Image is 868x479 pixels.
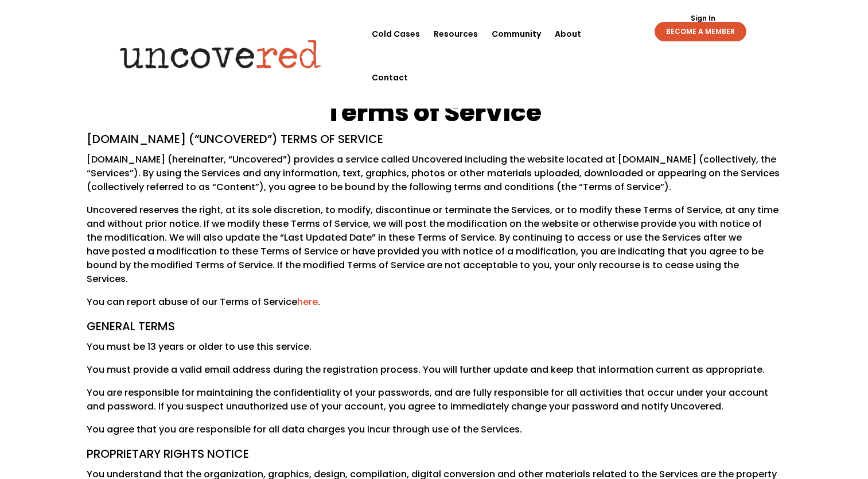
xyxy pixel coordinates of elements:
span: General Terms [87,318,175,334]
span: You agree that you are responsible for all data charges you incur through use of the Services. [87,423,522,436]
span: Proprietary Rights Notice [87,446,249,462]
a: Sign In [684,15,722,22]
span: You must be 13 years or older to use this service. [87,340,312,353]
h1: Terms of Service [87,99,781,131]
a: Community [492,12,541,56]
span: [DOMAIN_NAME] (hereinafter, “Uncovered”) provides a service called Uncovered including the websit... [87,153,780,194]
a: here [297,295,318,308]
span: Uncovered reserves the right, at its sole discretion, to modify, discontinue or terminate the Ser... [87,203,779,285]
span: You must provide a valid email address during the registration process. You will further update a... [87,363,765,376]
span: You are responsible for maintaining the confidentiality of your passwords, and are fully responsi... [87,386,768,413]
a: Contact [372,56,408,99]
span: You can report abuse of our Terms of Service . [87,295,320,308]
a: BECOME A MEMBER [655,22,746,41]
span: [DOMAIN_NAME] (“Uncovered”) Terms of Service [87,131,383,147]
a: Cold Cases [372,12,420,56]
img: Uncovered logo [110,32,331,76]
a: Resources [434,12,478,56]
a: About [555,12,581,56]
